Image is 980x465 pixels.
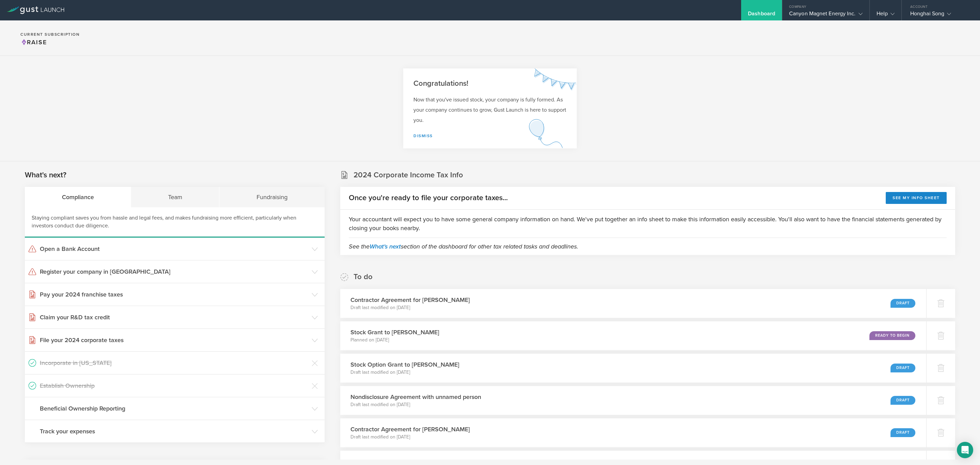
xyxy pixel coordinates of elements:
h2: Current Subscription [20,32,80,36]
div: Canyon Magnet Energy Inc. [789,10,863,20]
div: Stock Option Grant to [PERSON_NAME]Draft last modified on [DATE]Draft [340,354,926,383]
h3: Stock Option Grant to [PERSON_NAME] [350,360,459,369]
h3: File your 2024 corporate taxes [40,336,308,344]
div: Dashboard [748,10,775,20]
h2: 2024 Corporate Income Tax Info [354,170,463,180]
div: Open Intercom Messenger [957,442,973,458]
a: What's next [370,243,401,250]
div: Compliance [25,187,131,207]
h3: Contractor Agreement for [PERSON_NAME] [350,295,470,304]
div: Draft [891,428,915,437]
h3: Stock Grant to [PERSON_NAME] [350,328,439,337]
h2: To do [354,272,373,282]
div: Ready to Begin [869,331,915,340]
p: Now that you've issued stock, your company is fully formed. As your company continues to grow, Gu... [413,95,567,125]
div: Contractor Agreement for [PERSON_NAME]Draft last modified on [DATE]Draft [340,289,926,318]
div: Nondisclosure Agreement with unnamed personDraft last modified on [DATE]Draft [340,386,926,415]
h3: Beneficial Ownership Reporting [40,404,308,413]
h2: Congratulations! [413,79,567,89]
div: Draft [891,299,915,308]
div: Draft [891,364,915,372]
div: Help [877,10,895,20]
div: Contractor Agreement for [PERSON_NAME]Draft last modified on [DATE]Draft [340,418,926,447]
a: Dismiss [413,133,433,138]
div: Stock Grant to [PERSON_NAME]Planned on [DATE]Ready to Begin [340,321,926,350]
h2: Once you're ready to file your corporate taxes... [349,193,508,203]
div: Draft [891,396,915,405]
div: Fundraising [219,187,324,207]
p: Draft last modified on [DATE] [350,369,459,376]
h3: Establish Ownership [40,381,308,390]
h3: Open a Bank Account [40,244,308,253]
p: Draft last modified on [DATE] [350,434,470,440]
h2: What's next? [25,170,66,180]
h3: Incorporate in [US_STATE] [40,358,308,367]
h3: Pay your 2024 franchise taxes [40,290,308,299]
p: Draft last modified on [DATE] [350,401,481,408]
p: Your accountant will expect you to have some general company information on hand. We've put toget... [349,215,947,233]
h3: Claim your R&D tax credit [40,313,308,322]
p: Planned on [DATE] [350,337,439,343]
h3: Nondisclosure Agreement with unnamed person [350,392,481,401]
h3: Contractor Agreement for [PERSON_NAME] [350,425,470,434]
em: See the section of the dashboard for other tax related tasks and deadlines. [349,243,578,250]
h3: Register your company in [GEOGRAPHIC_DATA] [40,267,308,276]
div: Team [131,187,219,207]
p: Draft last modified on [DATE] [350,304,470,311]
div: Honghai Song [910,10,968,20]
button: See my info sheet [886,192,947,204]
span: Raise [20,38,47,46]
div: Staying compliant saves you from hassle and legal fees, and makes fundraising more efficient, par... [25,207,325,238]
h3: Track your expenses [40,427,308,436]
